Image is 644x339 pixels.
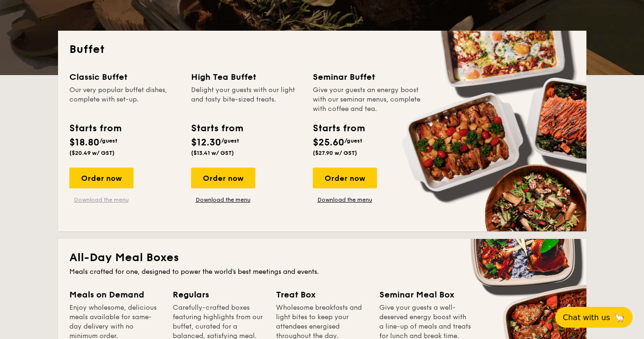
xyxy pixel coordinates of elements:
div: High Tea Buffet [191,70,301,84]
span: /guest [344,137,362,144]
span: $12.30 [191,137,221,148]
div: Starts from [69,121,121,136]
div: Seminar Buffet [313,70,423,84]
span: $18.80 [69,137,100,148]
span: ($27.90 w/ GST) [313,150,357,156]
div: Starts from [313,121,364,136]
div: Classic Buffet [69,70,180,84]
div: Starts from [191,121,243,136]
div: Our very popular buffet dishes, complete with set-up. [69,85,180,114]
h2: Buffet [69,42,575,57]
div: Order now [69,168,134,188]
a: Download the menu [191,196,255,203]
span: 🦙 [614,312,625,323]
div: Order now [313,168,377,188]
div: Regulars [173,288,265,301]
span: ($13.41 w/ GST) [191,150,234,156]
a: Download the menu [69,196,134,203]
h2: All-Day Meal Boxes [69,250,575,265]
div: Give your guests an energy boost with our seminar menus, complete with coffee and tea. [313,85,423,114]
div: Treat Box [276,288,368,301]
div: Seminar Meal Box [379,288,471,301]
div: Delight your guests with our light and tasty bite-sized treats. [191,85,301,114]
span: /guest [100,137,117,144]
a: Download the menu [313,196,377,203]
div: Order now [191,168,255,188]
span: Chat with us [563,313,610,322]
button: Chat with us🦙 [555,307,633,328]
span: /guest [221,137,239,144]
div: Meals on Demand [69,288,161,301]
span: ($20.49 w/ GST) [69,150,115,156]
span: $25.60 [313,137,344,148]
div: Meals crafted for one, designed to power the world's best meetings and events. [69,267,575,277]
